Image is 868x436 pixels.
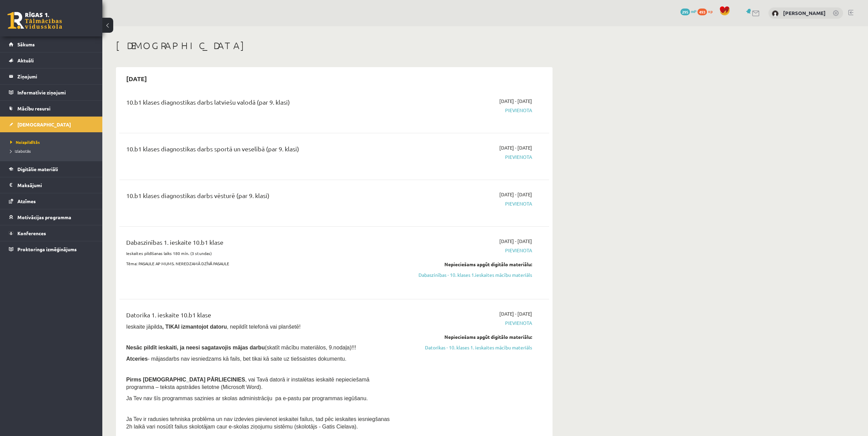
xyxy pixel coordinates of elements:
a: Neizpildītās [10,139,95,145]
span: [DATE] - [DATE] [499,144,532,151]
div: 10.b1 klases diagnostikas darbs latviešu valodā (par 9. klasi) [126,97,393,110]
span: Aktuāli [17,57,34,63]
span: Nesāc pildīt ieskaiti, ja neesi sagatavojis mājas darbu [126,345,265,350]
p: Tēma: PASAULE AP MUMS. NEREDZAMĀ DZĪVĀ PASAULE [126,260,393,267]
div: Datorika 1. ieskaite 10.b1 klase [126,310,393,323]
span: Ja Tev nav šīs programmas sazinies ar skolas administrāciju pa e-pastu par programmas iegūšanu. [126,395,368,401]
span: Pievienota [403,200,532,207]
span: Pievienota [403,319,532,327]
a: Informatīvie ziņojumi [9,85,94,100]
span: [DATE] - [DATE] [499,97,532,105]
a: 295 mP [680,9,696,14]
span: Sākums [17,41,35,47]
a: Izlabotās [10,148,95,154]
p: Ieskaites pildīšanas laiks 180 min. (3 stundas) [126,250,393,256]
a: Sākums [9,36,94,52]
img: Kristaps Korotkevičs [772,10,779,17]
span: [DATE] - [DATE] [499,310,532,317]
span: Ieskaite jāpilda , nepildīt telefonā vai planšetē! [126,324,300,330]
span: - mājasdarbs nav iesniedzams kā fails, bet tikai kā saite uz tiešsaistes dokumentu. [126,356,347,362]
span: Mācību resursi [17,105,50,111]
span: (skatīt mācību materiālos, 9.nodaļa)!!! [265,345,356,350]
a: 493 xp [697,9,716,14]
span: Motivācijas programma [17,214,71,220]
span: , vai Tavā datorā ir instalētas ieskaitē nepieciešamā programma – teksta apstrādes lietotne (Micr... [126,377,369,390]
div: Nepieciešams apgūt digitālo materiālu: [403,333,532,341]
span: Neizpildītās [10,139,40,145]
a: [DEMOGRAPHIC_DATA] [9,117,94,132]
a: Motivācijas programma [9,209,94,225]
a: Atzīmes [9,193,94,209]
a: Konferences [9,225,94,241]
span: Pievienota [403,247,532,254]
a: Proktoringa izmēģinājums [9,241,94,257]
span: Proktoringa izmēģinājums [17,246,77,252]
legend: Informatīvie ziņojumi [17,85,94,100]
legend: Maksājumi [17,177,94,193]
b: , TIKAI izmantojot datoru [162,324,227,330]
span: Pirms [DEMOGRAPHIC_DATA] PĀRLIECINIES [126,377,245,382]
span: [DEMOGRAPHIC_DATA] [17,121,71,127]
span: Izlabotās [10,148,31,154]
span: [DATE] - [DATE] [499,191,532,198]
span: Digitālie materiāli [17,166,58,172]
a: Ziņojumi [9,69,94,84]
span: [DATE] - [DATE] [499,238,532,245]
a: Datorikas - 10. klases 1. ieskaites mācību materiāls [403,344,532,351]
div: 10.b1 klases diagnostikas darbs vēsturē (par 9. klasi) [126,191,393,204]
span: Pievienota [403,107,532,114]
a: Maksājumi [9,177,94,193]
a: Mācību resursi [9,101,94,116]
span: 295 [680,9,690,15]
a: Dabaszinības - 10. klases 1.ieskaites mācību materiāls [403,271,532,279]
span: Ja Tev ir radusies tehniska problēma un nav izdevies pievienot ieskaitei failus, tad pēc ieskaite... [126,416,390,430]
span: xp [708,9,712,14]
span: 493 [697,9,707,15]
h2: [DATE] [119,71,154,87]
h1: [DEMOGRAPHIC_DATA] [116,40,553,51]
div: Dabaszinības 1. ieskaite 10.b1 klase [126,238,393,250]
a: Digitālie materiāli [9,161,94,177]
div: 10.b1 klases diagnostikas darbs sportā un veselībā (par 9. klasi) [126,144,393,157]
span: Pievienota [403,153,532,161]
span: mP [691,9,696,14]
a: [PERSON_NAME] [783,10,826,16]
span: Konferences [17,230,46,236]
div: Nepieciešams apgūt digitālo materiālu: [403,261,532,268]
a: Aktuāli [9,52,94,68]
legend: Ziņojumi [17,69,94,84]
span: Atzīmes [17,198,36,204]
b: Atceries [126,356,148,362]
a: Rīgas 1. Tālmācības vidusskola [8,12,62,29]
